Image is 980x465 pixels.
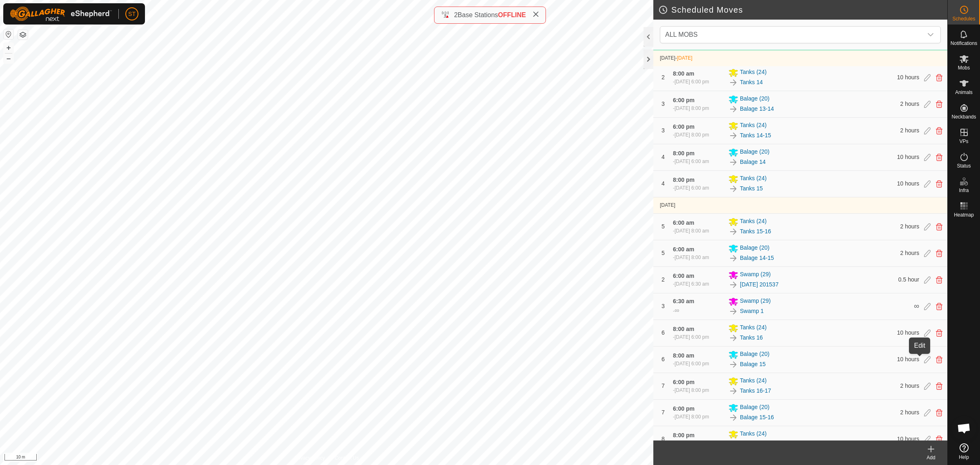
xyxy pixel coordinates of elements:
[675,185,709,191] span: [DATE] 6:00 am
[740,105,774,113] a: Balage 13-14
[661,329,665,336] span: 6
[959,455,969,460] span: Help
[665,31,697,38] span: ALL MOBS
[661,127,665,134] span: 3
[454,11,458,18] span: 2
[675,132,709,138] span: [DATE] 8:00 pm
[4,43,13,53] button: +
[673,97,695,103] span: 6:00 pm
[914,302,919,310] span: ∞
[915,454,947,461] div: Add
[128,10,136,18] span: ST
[673,379,695,385] span: 6:00 pm
[661,180,665,187] span: 4
[661,409,665,416] span: 7
[661,276,665,283] span: 2
[661,223,665,230] span: 5
[661,436,665,442] span: 8
[660,202,675,208] span: [DATE]
[897,356,919,362] span: 10 hours
[728,157,738,167] img: To
[661,74,665,80] span: 2
[675,361,709,367] span: [DATE] 6:00 pm
[728,439,738,449] img: To
[740,413,774,422] a: Balage 15-16
[458,11,498,18] span: Base Stations
[661,154,665,160] span: 4
[900,101,920,107] span: 2 hours
[922,27,939,43] div: dropdown trigger
[900,250,920,256] span: 2 hours
[673,105,709,112] div: -
[740,184,763,193] a: Tanks 15
[740,94,769,104] span: Balage (20)
[728,386,738,396] img: To
[740,387,771,395] a: Tanks 16-17
[673,227,709,235] div: -
[740,217,766,227] span: Tanks (24)
[673,273,694,279] span: 6:00 am
[673,432,695,438] span: 8:00 pm
[897,180,919,187] span: 10 hours
[728,413,738,423] img: To
[740,121,766,131] span: Tanks (24)
[673,158,709,165] div: -
[673,184,709,192] div: -
[673,70,694,77] span: 8:00 am
[10,7,112,21] img: Gallagher Logo
[728,253,738,263] img: To
[661,101,665,107] span: 3
[673,440,709,447] div: -
[740,280,779,289] a: [DATE] 201537
[728,227,738,237] img: To
[673,78,709,85] div: -
[897,74,919,80] span: 10 hours
[675,105,709,111] span: [DATE] 8:00 pm
[900,223,920,230] span: 2 hours
[900,382,920,389] span: 2 hours
[673,246,694,253] span: 6:00 am
[294,454,325,462] a: Privacy Policy
[673,219,694,226] span: 6:00 am
[675,228,709,234] span: [DATE] 8:00 am
[740,429,766,439] span: Tanks (24)
[673,131,709,139] div: -
[897,329,919,336] span: 10 hours
[954,212,974,217] span: Heatmap
[740,307,764,315] a: Swamp 1
[675,159,709,164] span: [DATE] 6:00 am
[673,123,695,130] span: 6:00 pm
[952,16,975,21] span: Schedules
[740,244,769,253] span: Balage (20)
[335,454,359,462] a: Contact Us
[660,55,675,61] span: [DATE]
[900,127,920,134] span: 2 hours
[959,188,969,193] span: Infra
[673,306,679,315] div: -
[728,184,738,194] img: To
[673,280,709,288] div: -
[740,323,766,333] span: Tanks (24)
[740,148,769,157] span: Balage (20)
[951,41,977,46] span: Notifications
[728,333,738,343] img: To
[957,163,971,168] span: Status
[728,104,738,114] img: To
[498,11,526,18] span: OFFLINE
[675,307,679,314] span: ∞
[955,90,973,95] span: Animals
[728,280,738,290] img: To
[740,440,763,448] a: Tanks 17
[740,174,766,184] span: Tanks (24)
[673,405,695,412] span: 6:00 pm
[673,413,709,420] div: -
[673,387,709,394] div: -
[740,403,769,413] span: Balage (20)
[662,27,922,43] span: ALL MOBS
[673,333,709,341] div: -
[900,409,920,416] span: 2 hours
[951,114,976,119] span: Neckbands
[740,350,769,360] span: Balage (20)
[740,333,763,342] a: Tanks 16
[740,68,766,78] span: Tanks (24)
